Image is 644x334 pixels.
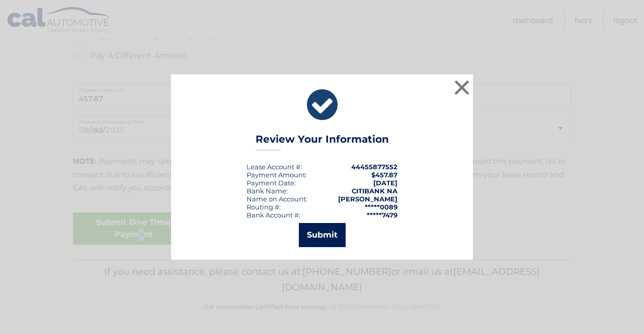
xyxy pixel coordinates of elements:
[247,195,307,203] div: Name on Account:
[247,187,288,195] div: Bank Name:
[352,187,397,195] strong: CITIBANK NA
[247,211,300,219] div: Bank Account #:
[299,223,346,247] button: Submit
[247,179,296,187] div: :
[338,195,397,203] strong: [PERSON_NAME]
[373,179,397,187] span: [DATE]
[247,163,302,171] div: Lease Account #:
[247,203,281,211] div: Routing #:
[256,133,389,151] h3: Review Your Information
[247,179,294,187] span: Payment Date
[351,163,397,171] strong: 44455877552
[452,77,472,97] button: ×
[371,171,397,179] span: $457.87
[247,171,307,179] div: Payment Amount:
